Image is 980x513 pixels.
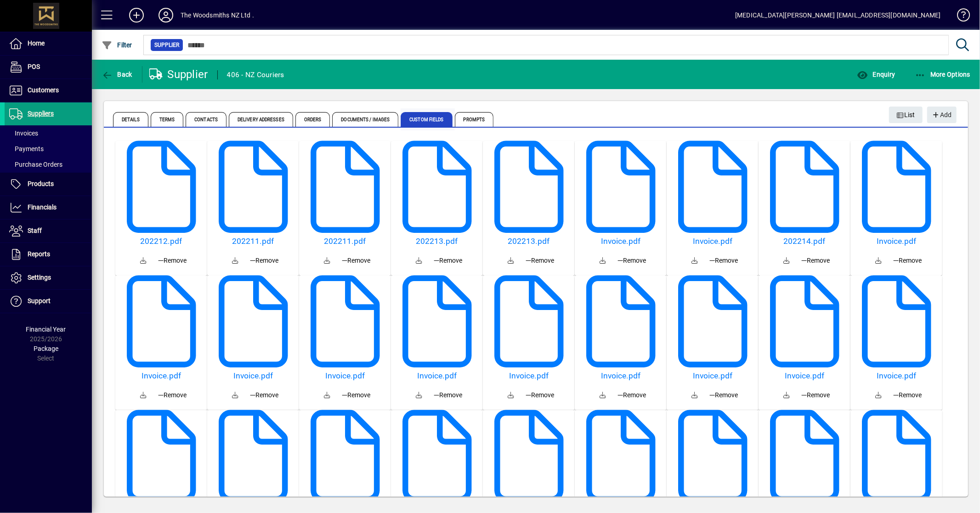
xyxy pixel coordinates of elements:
[950,2,969,32] a: Knowledge Base
[250,390,278,400] span: Remove
[614,387,650,403] button: Remove
[706,387,742,403] button: Remove
[434,256,462,265] span: Remove
[578,237,663,246] a: Invoice.pdf
[338,387,374,403] button: Remove
[455,112,494,127] span: Prompts
[5,290,92,313] a: Support
[34,345,58,352] span: Package
[855,66,897,83] button: Enquiry
[211,371,295,381] a: Invoice.pdf
[854,371,939,381] a: Invoice.pdf
[408,384,430,406] a: Download
[522,387,558,403] button: Remove
[154,252,190,269] button: Remove
[401,112,452,127] span: Custom Fields
[5,157,92,172] a: Purchase Orders
[915,71,971,78] span: More Options
[342,256,370,265] span: Remove
[28,203,57,211] span: Financials
[224,250,246,272] a: Download
[857,71,895,78] span: Enquiry
[99,66,135,83] button: Back
[395,237,479,246] a: 202213.pdf
[5,266,92,289] a: Settings
[670,371,755,381] a: Invoice.pdf
[158,390,187,400] span: Remove
[487,237,571,246] h5: 202213.pdf
[912,66,973,83] button: More Options
[522,252,558,269] button: Remove
[408,250,430,272] a: Download
[706,252,742,269] button: Remove
[487,371,571,381] h5: Invoice.pdf
[5,196,92,219] a: Financials
[670,237,755,246] a: Invoice.pdf
[28,180,54,187] span: Products
[28,227,42,234] span: Staff
[149,67,208,82] div: Supplier
[5,220,92,242] a: Staff
[684,250,706,272] a: Download
[151,112,184,127] span: Terms
[28,39,45,47] span: Home
[132,250,154,272] a: Download
[9,130,38,137] span: Invoices
[181,8,254,23] div: The Woodsmiths NZ Ltd .
[893,390,922,400] span: Remove
[592,250,614,272] a: Download
[316,250,338,272] a: Download
[102,41,132,49] span: Filter
[5,173,92,196] a: Products
[303,237,387,246] h5: 202211.pdf
[434,390,462,400] span: Remove
[28,110,54,117] span: Suppliers
[617,390,646,400] span: Remove
[798,252,833,269] button: Remove
[893,256,922,265] span: Remove
[762,237,847,246] h5: 202214.pdf
[28,63,40,70] span: POS
[617,256,646,265] span: Remove
[578,371,663,381] a: Invoice.pdf
[430,387,466,403] button: Remove
[102,71,132,78] span: Back
[28,297,51,304] span: Support
[526,256,554,265] span: Remove
[395,371,479,381] h5: Invoice.pdf
[932,107,952,123] span: Add
[896,107,916,123] span: List
[211,237,295,246] a: 202211.pdf
[9,145,44,152] span: Payments
[342,390,370,400] span: Remove
[295,112,330,127] span: Orders
[154,387,190,403] button: Remove
[889,107,923,123] button: List
[28,274,51,281] span: Settings
[119,371,204,381] h5: Invoice.pdf
[303,371,387,381] h5: Invoice.pdf
[762,371,847,381] a: Invoice.pdf
[5,79,92,102] a: Customers
[186,112,227,127] span: Contacts
[113,112,148,127] span: Details
[500,250,522,272] a: Download
[614,252,650,269] button: Remove
[229,112,293,127] span: Delivery Addresses
[927,107,957,123] button: Add
[709,256,738,265] span: Remove
[867,384,889,406] a: Download
[332,112,398,127] span: Documents / Images
[801,390,830,400] span: Remove
[9,161,62,168] span: Purchase Orders
[338,252,374,269] button: Remove
[854,237,939,246] a: Invoice.pdf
